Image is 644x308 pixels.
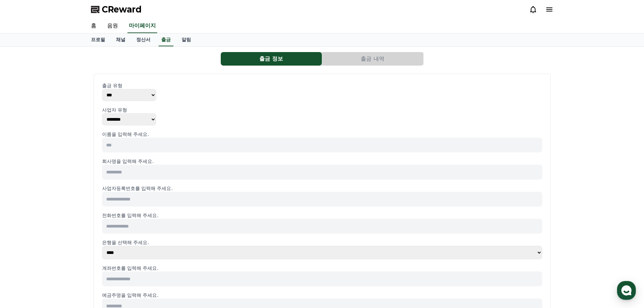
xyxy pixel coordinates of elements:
span: 대화 [62,225,70,230]
a: 음원 [102,19,123,33]
a: 채널 [111,33,131,46]
a: 정산서 [131,33,156,46]
a: 홈 [2,214,45,231]
button: 출금 정보 [221,52,322,66]
a: 설정 [87,214,130,231]
a: 대화 [45,214,87,231]
p: 사업자등록번호를 입력해 주세요. [102,185,542,192]
a: 홈 [86,19,102,33]
span: 홈 [21,224,25,230]
a: 프로필 [86,33,111,46]
p: 출금 유형 [102,82,542,89]
a: CReward [91,4,142,15]
p: 사업자 유형 [102,106,542,113]
p: 은행을 선택해 주세요. [102,239,542,246]
p: 계좌번호를 입력해 주세요. [102,265,542,271]
p: 예금주명을 입력해 주세요. [102,292,542,299]
p: 회사명을 입력해 주세요. [102,158,542,165]
span: 설정 [104,224,113,230]
button: 출금 내역 [322,52,423,66]
p: 이름을 입력해 주세요. [102,131,542,138]
p: 전화번호를 입력해 주세요. [102,212,542,219]
a: 출금 [159,33,173,46]
a: 알림 [176,33,196,46]
a: 마이페이지 [127,19,157,33]
span: CReward [102,4,142,15]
